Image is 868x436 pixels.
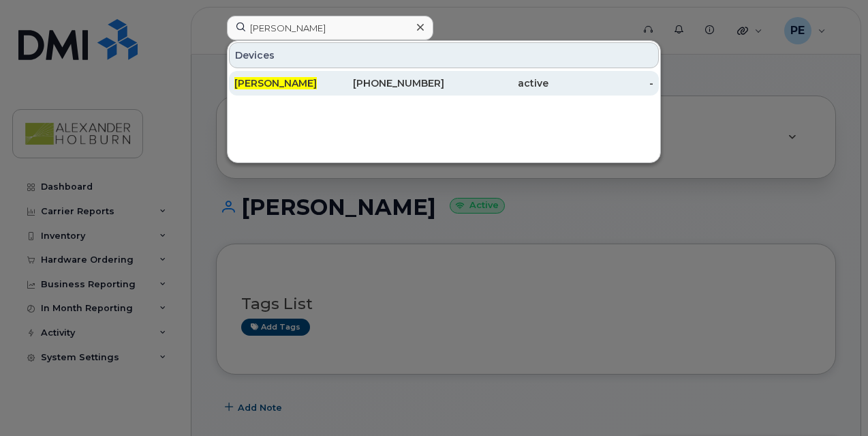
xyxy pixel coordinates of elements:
[339,76,444,90] div: [PHONE_NUMBER]
[548,76,653,90] div: -
[234,77,317,89] span: [PERSON_NAME]
[229,42,659,68] div: Devices
[229,71,659,96] a: [PERSON_NAME][PHONE_NUMBER]active-
[444,76,549,90] div: active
